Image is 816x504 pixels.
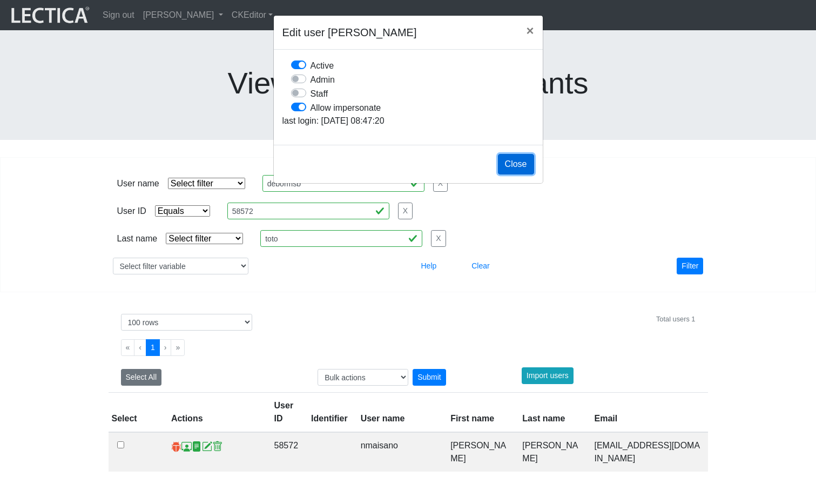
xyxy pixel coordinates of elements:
span: × [526,23,534,38]
label: Staff [311,86,328,100]
p: last login: [DATE] 08:47:20 [282,115,534,127]
label: Allow impersonate [311,100,381,115]
button: Close [498,154,534,174]
h5: Edit user [PERSON_NAME] [282,24,417,41]
button: Close [517,16,542,46]
label: Active [311,58,334,72]
label: Admin [311,72,335,86]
